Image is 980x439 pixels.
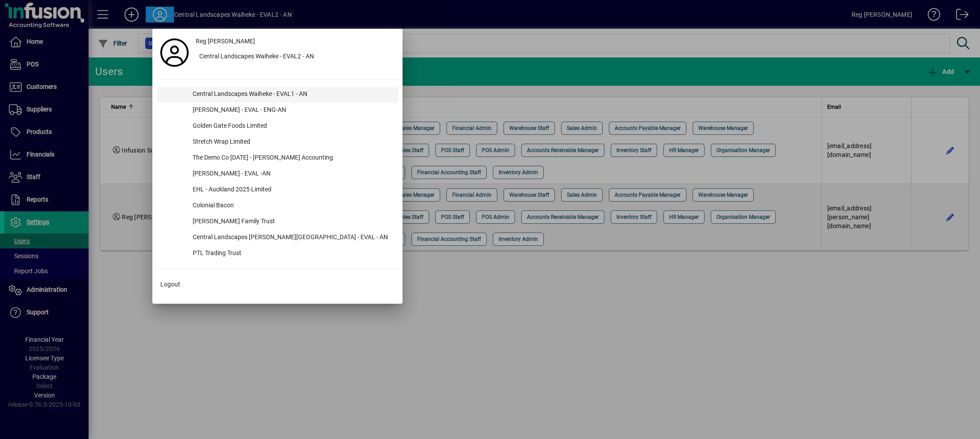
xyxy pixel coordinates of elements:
[157,134,398,150] button: Stretch Wrap Limited
[157,214,398,230] button: [PERSON_NAME] Family Trust
[186,214,398,230] div: [PERSON_NAME] Family Trust
[186,134,398,150] div: Stretch Wrap Limited
[192,33,398,49] a: Reg [PERSON_NAME]
[157,103,398,118] button: [PERSON_NAME] - EVAL - ENG-AN
[186,118,398,134] div: Golden Gate Foods Limited
[186,166,398,182] div: [PERSON_NAME] - EVAL -AN
[157,118,398,134] button: Golden Gate Foods Limited
[157,246,398,262] button: PTL Trading Trust
[186,246,398,262] div: PTL Trading Trust
[186,150,398,166] div: The Demo Co [DATE] - [PERSON_NAME] Accounting
[186,230,398,246] div: Central Landscapes [PERSON_NAME][GEOGRAPHIC_DATA] - EVAL - AN
[186,182,398,198] div: EHL - Auckland 2025 Limited
[157,166,398,182] button: [PERSON_NAME] - EVAL -AN
[186,103,398,118] div: [PERSON_NAME] - EVAL - ENG-AN
[157,182,398,198] button: EHL - Auckland 2025 Limited
[157,87,398,103] button: Central Landscapes Waiheke - EVAL1 - AN
[157,150,398,166] button: The Demo Co [DATE] - [PERSON_NAME] Accounting
[157,45,192,61] a: Profile
[186,87,398,103] div: Central Landscapes Waiheke - EVAL1 - AN
[157,276,398,292] button: Logout
[196,37,255,46] span: Reg [PERSON_NAME]
[192,49,398,65] button: Central Landscapes Waiheke - EVAL2 - AN
[157,230,398,246] button: Central Landscapes [PERSON_NAME][GEOGRAPHIC_DATA] - EVAL - AN
[157,198,398,214] button: Colonial Bacon
[186,198,398,214] div: Colonial Bacon
[160,280,180,289] span: Logout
